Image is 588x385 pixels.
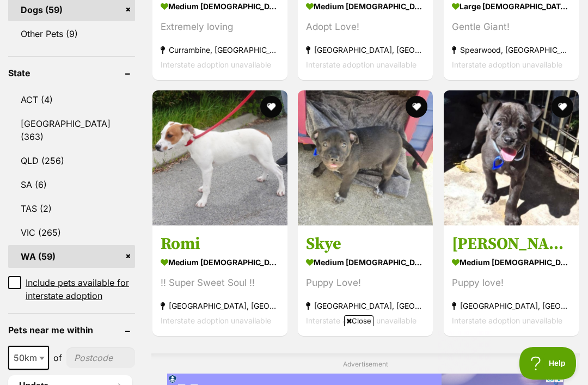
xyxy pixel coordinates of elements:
[452,60,562,69] span: Interstate adoption unavailable
[161,20,279,34] div: Extremely loving
[152,225,287,336] a: Romi medium [DEMOGRAPHIC_DATA] Dog !! Super Sweet Soul !! [GEOGRAPHIC_DATA], [GEOGRAPHIC_DATA] In...
[8,88,135,111] a: ACT (4)
[306,42,425,57] strong: [GEOGRAPHIC_DATA], [GEOGRAPHIC_DATA]
[53,351,62,364] span: of
[9,350,48,365] span: 50km
[452,298,571,313] strong: [GEOGRAPHIC_DATA], [GEOGRAPHIC_DATA]
[452,20,571,34] div: Gentle Giant!
[306,316,416,325] span: Interstate adoption unavailable
[8,276,135,302] a: Include pets available for interstate adoption
[298,90,433,225] img: Skye - Staffordshire Bull Terrier Dog
[8,68,135,78] header: State
[306,298,425,313] strong: [GEOGRAPHIC_DATA], [GEOGRAPHIC_DATA]
[452,316,562,325] span: Interstate adoption unavailable
[406,96,428,118] button: favourite
[452,276,571,290] div: Puppy love!
[161,298,279,313] strong: [GEOGRAPHIC_DATA], [GEOGRAPHIC_DATA]
[8,325,135,335] header: Pets near me within
[519,347,577,380] iframe: Help Scout Beacon - Open
[8,245,135,268] a: WA (59)
[260,96,282,118] button: favourite
[96,331,492,380] iframe: Advertisement
[306,20,425,34] div: Adopt Love!
[452,234,571,254] h3: [PERSON_NAME]
[8,149,135,172] a: QLD (256)
[161,60,271,69] span: Interstate adoption unavailable
[161,316,271,325] span: Interstate adoption unavailable
[152,90,287,225] img: Romi - Mixed breed Dog
[66,347,135,368] input: postcode
[8,173,135,196] a: SA (6)
[306,60,416,69] span: Interstate adoption unavailable
[552,96,573,118] button: favourite
[8,112,135,148] a: [GEOGRAPHIC_DATA] (363)
[298,225,433,336] a: Skye medium [DEMOGRAPHIC_DATA] Dog Puppy Love! [GEOGRAPHIC_DATA], [GEOGRAPHIC_DATA] Interstate ad...
[306,254,425,270] strong: medium [DEMOGRAPHIC_DATA] Dog
[161,254,279,270] strong: medium [DEMOGRAPHIC_DATA] Dog
[8,197,135,220] a: TAS (2)
[161,42,279,57] strong: Currambine, [GEOGRAPHIC_DATA]
[444,90,579,225] img: Elsie - Staffordshire Bull Terrier Dog
[161,276,279,290] div: !! Super Sweet Soul !!
[161,234,279,254] h3: Romi
[452,254,571,270] strong: medium [DEMOGRAPHIC_DATA] Dog
[8,346,49,370] span: 50km
[306,276,425,290] div: Puppy Love!
[8,22,135,45] a: Other Pets (9)
[1,1,10,10] img: consumer-privacy-logo.png
[26,276,135,302] span: Include pets available for interstate adoption
[452,42,571,57] strong: Spearwood, [GEOGRAPHIC_DATA]
[306,234,425,254] h3: Skye
[8,221,135,244] a: VIC (265)
[444,225,579,336] a: [PERSON_NAME] medium [DEMOGRAPHIC_DATA] Dog Puppy love! [GEOGRAPHIC_DATA], [GEOGRAPHIC_DATA] Inte...
[344,315,373,326] span: Close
